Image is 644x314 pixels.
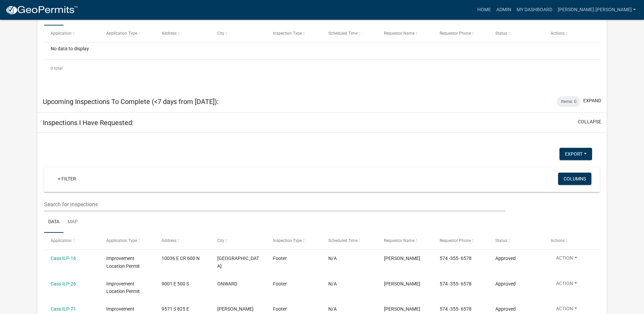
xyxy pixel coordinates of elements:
[440,256,472,261] span: 574 -355- 6578
[273,238,302,243] span: Inspection Type
[378,25,433,42] datatable-header-cell: Requestor Name
[557,96,581,107] div: Items: 0
[100,233,155,249] datatable-header-cell: Application Type
[162,281,189,286] span: 9001 E 500 S
[384,281,420,286] span: Ralph Koppe
[322,25,378,42] datatable-header-cell: Scheduled Time
[433,233,489,249] datatable-header-cell: Requestor Phone
[544,233,600,249] datatable-header-cell: Actions
[162,31,177,36] span: Address
[106,281,140,294] span: Improvement Location Permit
[217,238,224,243] span: City
[495,256,516,261] span: Approved
[106,31,137,36] span: Application Type
[384,306,420,312] span: Ralph Koppe
[52,173,81,185] a: + Filter
[328,238,357,243] span: Scheduled Time
[551,31,565,36] span: Actions
[211,233,266,249] datatable-header-cell: City
[384,256,420,261] span: Ralph Koppe
[273,306,287,312] span: Footer
[489,25,544,42] datatable-header-cell: Status
[544,25,600,42] datatable-header-cell: Actions
[514,3,555,16] a: My Dashboard
[440,306,472,312] span: 574 -355- 6578
[44,211,63,233] a: Data
[495,31,507,36] span: Status
[217,306,254,312] span: WALTON
[495,281,516,286] span: Approved
[44,233,100,249] datatable-header-cell: Application
[51,238,72,243] span: Application
[51,306,76,312] a: Cass ILP-71
[384,31,415,36] span: Requestor Name
[217,31,224,36] span: City
[162,238,177,243] span: Address
[322,233,378,249] datatable-header-cell: Scheduled Time
[495,238,507,243] span: Status
[495,306,516,312] span: Approved
[555,3,639,16] a: [PERSON_NAME].[PERSON_NAME]
[106,256,140,269] span: Improvement Location Permit
[440,31,471,36] span: Requestor Phone
[328,256,337,261] span: N/A
[440,238,471,243] span: Requestor Phone
[273,281,287,286] span: Footer
[558,173,591,185] button: Columns
[328,281,337,286] span: N/A
[162,256,200,261] span: 10036 E CR 600 N
[440,281,472,286] span: 574 -355- 6578
[273,31,302,36] span: Inspection Type
[43,98,219,106] h5: Upcoming Inspections To Complete (<7 days from [DATE]):
[433,25,489,42] datatable-header-cell: Requestor Phone
[44,60,600,77] div: 0 total
[217,256,259,269] span: PERU
[266,25,322,42] datatable-header-cell: Inspection Type
[378,233,433,249] datatable-header-cell: Requestor Name
[551,280,583,290] button: Action
[44,25,100,42] datatable-header-cell: Application
[155,233,211,249] datatable-header-cell: Address
[551,255,583,264] button: Action
[51,31,72,36] span: Application
[155,25,211,42] datatable-header-cell: Address
[217,281,237,286] span: ONWARD
[559,148,592,160] button: Export
[273,256,287,261] span: Footer
[43,119,134,127] h5: Inspections I Have Requested:
[44,42,600,59] div: No data to display
[63,211,82,233] a: Map
[583,97,601,104] button: expand
[51,256,76,261] a: Cass ILP-16
[100,25,155,42] datatable-header-cell: Application Type
[106,238,137,243] span: Application Type
[494,3,514,16] a: Admin
[162,306,189,312] span: 9571 S 825 E
[551,238,565,243] span: Actions
[578,118,601,125] button: collapse
[266,233,322,249] datatable-header-cell: Inspection Type
[475,3,494,16] a: Home
[489,233,544,249] datatable-header-cell: Status
[51,281,76,286] a: Cass ILP-26
[328,306,337,312] span: N/A
[328,31,357,36] span: Scheduled Time
[384,238,415,243] span: Requestor Name
[211,25,266,42] datatable-header-cell: City
[44,197,505,211] input: Search for inspections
